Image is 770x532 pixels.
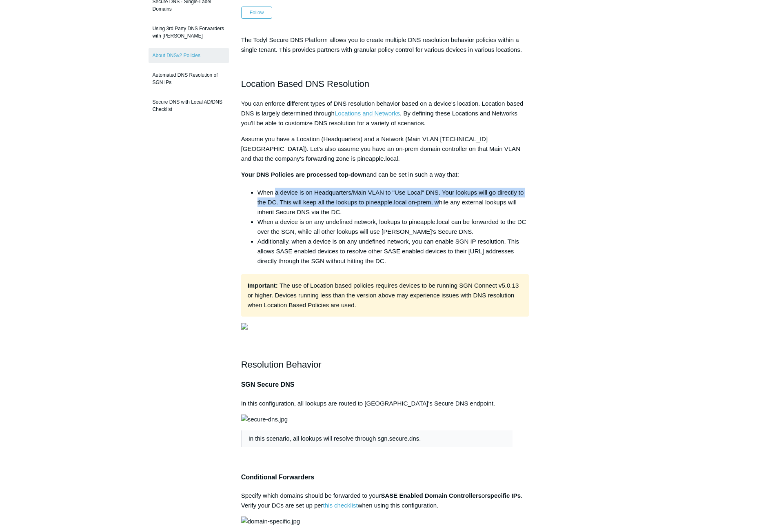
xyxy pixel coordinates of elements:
h2: Location Based DNS Resolution [241,77,529,91]
p: Specify which domains should be forwarded to your or . Verify your DCs are set up per when using ... [241,491,529,510]
button: Follow Article [241,7,273,19]
img: secure-dns.jpg [241,415,288,424]
li: Additionally, when a device is on any undefined network, you can enable SGN IP resolution. This a... [257,237,529,266]
a: Automated DNS Resolution of SGN IPs [149,67,229,90]
strong: SASE Enabled Domain Controllers [381,492,482,499]
p: In this configuration, all lookups are routed to [GEOGRAPHIC_DATA]'s Secure DNS endpoint. [241,399,529,408]
p: You can enforce different types of DNS resolution behavior based on a device's location. Location... [241,99,529,128]
strong: specific IPs [487,492,521,499]
p: Assume you have a Location (Headquarters) and a Network (Main VLAN [TECHNICAL_ID][GEOGRAPHIC_DATA... [241,134,529,164]
a: Using 3rd Party DNS Forwarders with [PERSON_NAME] [149,21,229,44]
a: this checklist [323,502,358,509]
strong: Your DNS Policies are processed top-down [241,171,366,178]
a: Locations and Networks [335,110,400,117]
span: Important: [248,282,278,289]
div: The use of Location based policies requires devices to be running SGN Connect v5.0.13 or higher. ... [241,274,529,317]
strong: SGN Secure DNS [241,381,295,388]
a: About DNSv2 Policies [149,48,229,63]
li: When a device is on any undefined network, lookups to pineapple.local can be forwarded to the DC ... [257,217,529,237]
strong: Conditional Forwarders [241,474,315,481]
img: domain-specific.jpg [241,516,300,526]
img: 29438514936979 [241,323,248,330]
p: and can be set in such a way that: [241,170,529,180]
blockquote: In this scenario, all lookups will resolve through sgn.secure.dns. [241,430,513,447]
h2: Resolution Behavior [241,357,529,372]
li: When a device is on Headquarters/Main VLAN to "Use Local" DNS. Your lookups will go directly to t... [257,188,529,217]
p: The Todyl Secure DNS Platform allows you to create multiple DNS resolution behavior policies with... [241,35,529,55]
a: Secure DNS with Local AD/DNS Checklist [149,94,229,117]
